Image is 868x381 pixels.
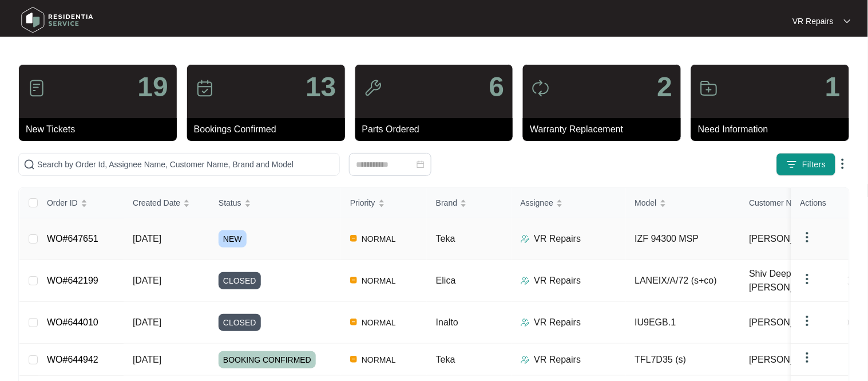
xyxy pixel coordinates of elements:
[26,123,177,136] p: New Tickets
[350,356,357,363] img: Vercel Logo
[521,197,554,209] span: Assignee
[700,79,718,97] img: icon
[489,73,505,101] p: 6
[357,316,401,329] span: NORMAL
[47,234,98,243] a: WO#647651
[534,232,581,246] p: VR Repairs
[196,79,214,97] img: icon
[521,234,530,243] img: Assigner Icon
[657,73,672,101] p: 2
[534,316,581,329] p: VR Repairs
[219,351,316,368] span: BOOKING CONFIRMED
[791,188,849,218] th: Actions
[844,18,851,24] img: dropdown arrow
[219,272,261,289] span: CLOSED
[219,197,241,209] span: Status
[209,188,341,218] th: Status
[364,79,382,97] img: icon
[306,73,336,101] p: 13
[530,123,681,136] p: Warranty Replacement
[740,188,855,218] th: Customer Name
[436,276,456,285] span: Elica
[800,314,814,328] img: dropdown arrow
[800,351,814,364] img: dropdown arrow
[137,73,168,101] p: 19
[825,73,841,101] p: 1
[635,197,657,209] span: Model
[750,232,825,246] span: [PERSON_NAME]
[23,159,35,170] img: search-icon
[350,197,375,209] span: Priority
[133,276,161,285] span: [DATE]
[626,302,740,344] td: IU9EGB.1
[341,188,427,218] th: Priority
[792,15,834,27] p: VR Repairs
[47,197,78,209] span: Order ID
[750,353,825,367] span: [PERSON_NAME]
[357,232,401,246] span: NORMAL
[626,344,740,376] td: TFL7D35 (s)
[626,218,740,260] td: IZF 94300 MSP
[37,158,335,171] input: Search by Order Id, Assignee Name, Customer Name, Brand and Model
[47,317,98,327] a: WO#644010
[436,317,458,327] span: Inalto
[27,79,46,97] img: icon
[47,355,98,364] a: WO#644942
[786,159,798,170] img: filter icon
[219,314,261,331] span: CLOSED
[532,79,550,97] img: icon
[350,319,357,325] img: Vercel Logo
[350,277,357,284] img: Vercel Logo
[362,123,513,136] p: Parts Ordered
[521,276,530,285] img: Assigner Icon
[47,276,98,285] a: WO#642199
[219,230,247,248] span: NEW
[534,353,581,367] p: VR Repairs
[350,235,357,242] img: Vercel Logo
[800,230,814,244] img: dropdown arrow
[436,197,457,209] span: Brand
[521,355,530,364] img: Assigner Icon
[750,267,840,294] span: Shiv Deep [PERSON_NAME]
[750,316,835,329] span: [PERSON_NAME] ...
[357,274,401,288] span: NORMAL
[133,197,180,209] span: Created Date
[436,355,455,364] span: Teka
[17,3,97,37] img: residentia service logo
[626,260,740,302] td: LANEIX/A/72 (s+co)
[194,123,345,136] p: Bookings Confirmed
[38,188,124,218] th: Order ID
[436,234,455,243] span: Teka
[800,272,814,286] img: dropdown arrow
[133,317,161,327] span: [DATE]
[534,274,581,288] p: VR Repairs
[427,188,512,218] th: Brand
[521,318,530,327] img: Assigner Icon
[836,157,850,171] img: dropdown arrow
[750,197,808,209] span: Customer Name
[357,353,401,367] span: NORMAL
[802,159,826,171] span: Filters
[698,123,849,136] p: Need Information
[133,234,161,243] span: [DATE]
[776,153,836,176] button: filter iconFilters
[124,188,209,218] th: Created Date
[512,188,626,218] th: Assignee
[133,355,161,364] span: [DATE]
[626,188,740,218] th: Model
